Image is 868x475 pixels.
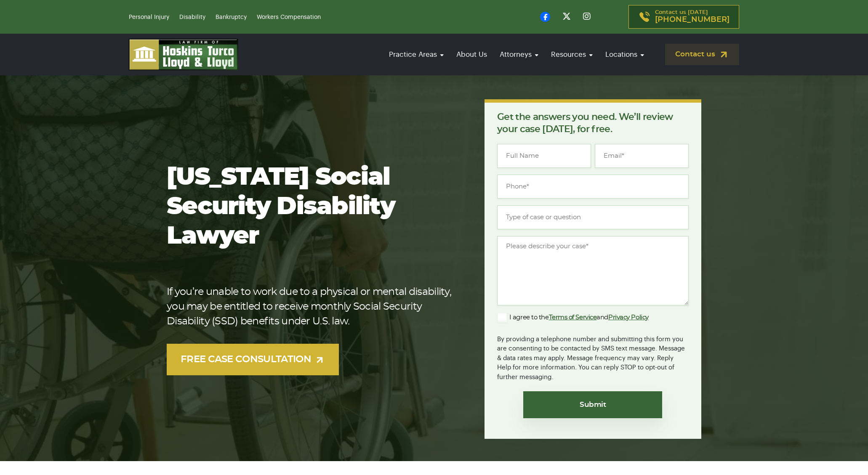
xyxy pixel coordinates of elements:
div: By providing a telephone number and submitting this form you are consenting to be contacted by SM... [497,329,689,382]
img: arrow-up-right-light.svg [314,355,325,365]
input: Email* [595,144,689,168]
img: logo [129,39,238,70]
h1: [US_STATE] Social Security Disability Lawyer [167,163,458,251]
p: Get the answers you need. We’ll review your case [DATE], for free. [497,111,689,135]
input: Type of case or question [497,205,689,229]
a: Disability [179,14,205,20]
input: Phone* [497,175,689,199]
a: Attorneys [495,42,543,66]
a: Locations [601,42,648,66]
a: Contact us [DATE][PHONE_NUMBER] [628,5,739,29]
a: About Us [452,42,491,66]
a: Privacy Policy [608,314,649,321]
p: Contact us [DATE] [655,10,730,24]
a: Terms of Service [549,314,597,321]
input: Submit [523,391,662,418]
a: Bankruptcy [216,14,247,20]
a: Contact us [665,44,739,65]
a: FREE CASE CONSULTATION [167,344,339,375]
p: If you’re unable to work due to a physical or mental disability, you may be entitled to receive m... [167,285,458,329]
a: Workers Compensation [257,14,321,20]
label: I agree to the and [497,313,649,323]
input: Full Name [497,144,591,168]
a: Resources [547,42,597,66]
a: Practice Areas [385,42,448,66]
a: Personal Injury [129,14,169,20]
span: [PHONE_NUMBER] [655,16,730,24]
